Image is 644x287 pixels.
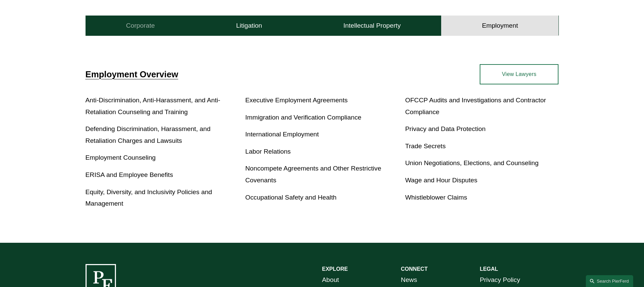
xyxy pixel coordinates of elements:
a: Occupational Safety and Health [245,194,337,201]
a: Search this site [586,275,633,287]
h4: Litigation [236,22,262,30]
a: Equity, Diversity, and Inclusivity Policies and Management [86,188,212,207]
a: OFCCP Audits and Investigations and Contractor Compliance [405,97,546,115]
a: Executive Employment Agreements [245,97,348,104]
a: Trade Secrets [405,142,446,150]
a: Employment Counseling [86,154,156,161]
a: Whistleblower Claims [405,194,467,201]
a: Defending Discrimination, Harassment, and Retaliation Charges and Lawsuits [86,125,211,144]
h4: Corporate [126,22,155,30]
strong: CONNECT [401,266,428,272]
a: Privacy Policy [480,274,520,286]
a: Employment Overview [86,70,178,79]
a: Immigration and Verification Compliance [245,114,361,121]
a: Privacy and Data Protection [405,125,485,132]
a: Anti-Discrimination, Anti-Harassment, and Anti-Retaliation Counseling and Training [86,97,220,115]
a: View Lawyers [480,64,558,84]
a: ERISA and Employee Benefits [86,171,173,178]
a: About [322,274,339,286]
a: Union Negotiations, Elections, and Counseling [405,159,539,166]
strong: EXPLORE [322,266,348,272]
a: News [401,274,417,286]
strong: LEGAL [480,266,498,272]
h4: Intellectual Property [343,22,401,30]
a: Noncompete Agreements and Other Restrictive Covenants [245,165,381,184]
a: Labor Relations [245,148,291,155]
a: Wage and Hour Disputes [405,177,477,184]
h4: Employment [482,22,518,30]
a: International Employment [245,131,319,138]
